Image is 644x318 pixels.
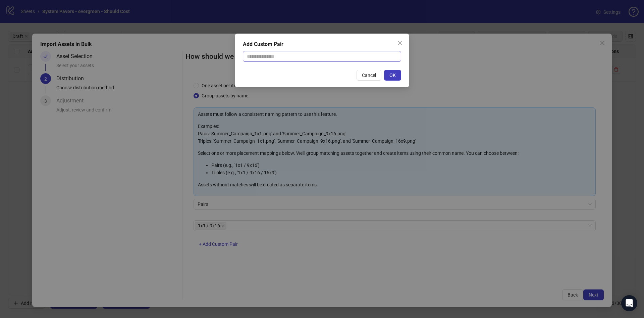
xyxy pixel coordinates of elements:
button: Close [394,38,405,48]
span: OK [389,73,396,78]
button: Cancel [357,70,381,81]
div: Add Custom Pair [243,40,401,48]
span: close [397,40,402,46]
div: Open Intercom Messenger [621,295,637,311]
span: Cancel [362,73,376,78]
button: OK [384,70,401,81]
